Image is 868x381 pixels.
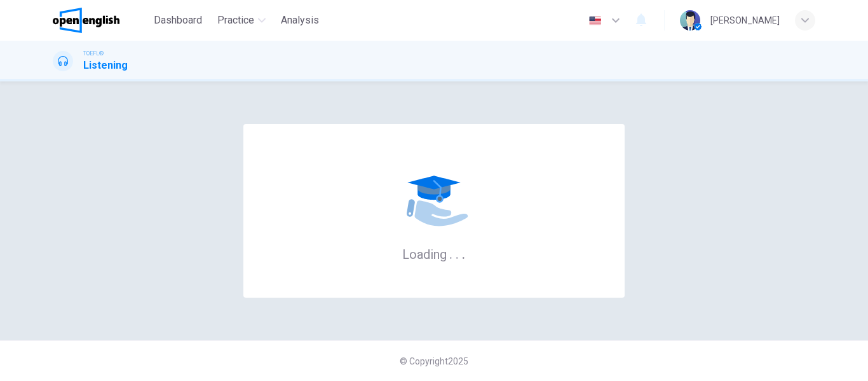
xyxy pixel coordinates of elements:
[217,13,254,28] span: Practice
[53,8,149,33] a: OpenEnglish logo
[83,49,104,58] span: TOEFL®
[461,242,466,263] h6: .
[149,9,207,32] button: Dashboard
[449,242,453,263] h6: .
[402,246,466,262] h6: Loading
[212,9,271,32] button: Practice
[400,356,468,366] span: © Copyright 2025
[154,13,202,28] span: Dashboard
[53,8,119,33] img: OpenEnglish logo
[680,10,700,31] img: Profile picture
[455,242,459,263] h6: .
[83,58,128,73] h1: Listening
[587,16,603,25] img: en
[276,9,324,32] button: Analysis
[710,13,780,28] div: [PERSON_NAME]
[281,13,319,28] span: Analysis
